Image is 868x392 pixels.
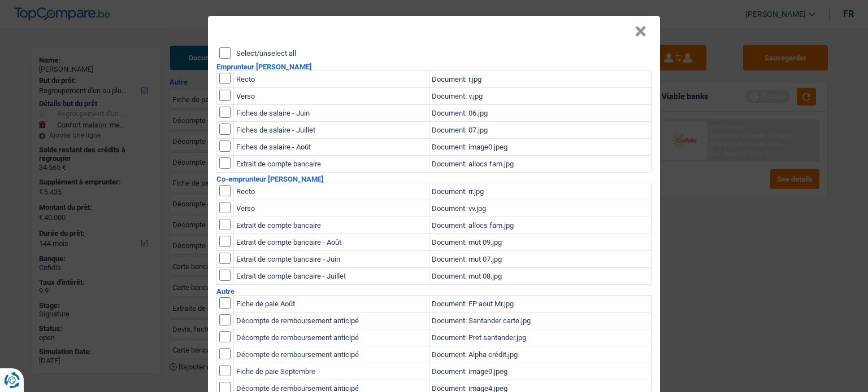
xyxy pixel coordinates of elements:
td: Document: allocs fam.jpg [429,156,652,173]
td: Décompte de remboursement anticipé [234,312,429,329]
td: Document: mut 09.jpg [429,234,652,251]
h2: Autre [216,288,652,295]
td: Document: v.jpg [429,88,652,105]
td: Fiches de salaire - Août [234,139,429,156]
td: Fiches de salaire - Juillet [234,122,429,139]
td: Fiches de salaire - Juin [234,105,429,122]
td: Document: rr.jpg [429,183,652,200]
td: Recto [234,183,429,200]
td: Extrait de compte bancaire - Août [234,234,429,251]
td: Document: Alpha crédit.jpg [429,346,652,363]
td: Recto [234,71,429,88]
td: Décompte de remboursement anticipé [234,329,429,346]
td: Décompte de remboursement anticipé [234,346,429,363]
td: Document: 06.jpg [429,105,652,122]
td: Document: mut 08.jpg [429,268,652,285]
td: Document: allocs fam.jpg [429,217,652,234]
label: Select/unselect all [236,50,296,57]
td: Document: Pret santander.jpg [429,329,652,346]
td: Fiche de paie Septembre [234,363,429,380]
td: Document: r.jpg [429,71,652,88]
td: Verso [234,88,429,105]
td: Document: image0.jpeg [429,363,652,380]
td: Extrait de compte bancaire - Juin [234,251,429,268]
td: Verso [234,200,429,217]
h2: Emprunteur [PERSON_NAME] [216,63,652,71]
td: Fiche de paie Août [234,296,429,312]
td: Document: mut 07.jpg [429,251,652,268]
td: Document: Santander carte.jpg [429,312,652,329]
td: Extrait de compte bancaire - Juillet [234,268,429,285]
td: Document: vv.jpg [429,200,652,217]
h2: Co-emprunteur [PERSON_NAME] [216,175,652,183]
td: Extrait de compte bancaire [234,217,429,234]
td: Document: image0.jpeg [429,139,652,156]
button: Close [635,26,646,37]
td: Document: 07.jpg [429,122,652,139]
td: Extrait de compte bancaire [234,156,429,173]
td: Document: FP aout Mr.jpg [429,296,652,312]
